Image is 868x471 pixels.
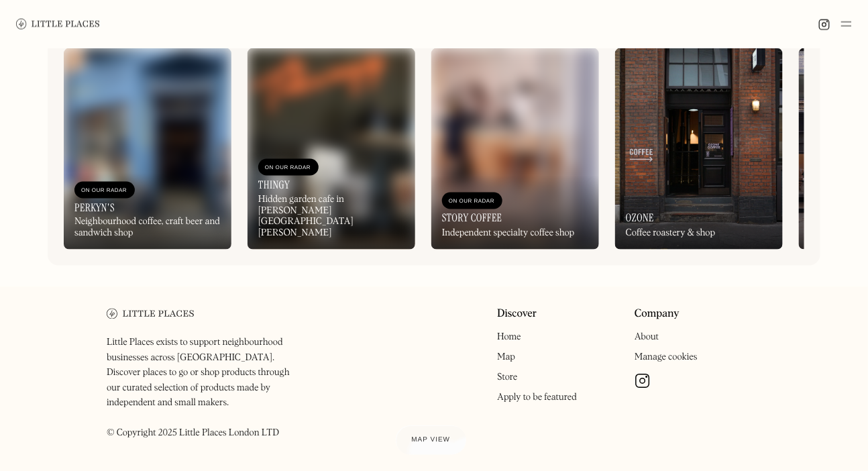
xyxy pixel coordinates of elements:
[626,212,654,225] h3: Ozone
[74,217,221,240] div: Neighbourhood coffee, craft beer and sandwich shop
[396,425,467,455] a: Map view
[626,228,715,240] div: Coffee roastery & shop
[615,48,783,250] a: OzoneCoffee roastery & shop
[635,309,680,321] a: Company
[258,194,404,239] div: Hidden garden cafe in [PERSON_NAME][GEOGRAPHIC_DATA][PERSON_NAME]
[497,393,577,403] a: Apply to be featured
[64,48,231,250] a: On Our RadarPerkyn'sNeighbourhood coffee, craft beer and sandwich shop
[635,333,659,342] a: About
[107,335,303,441] p: Little Places exists to support neighbourhood businesses across [GEOGRAPHIC_DATA]. Discover place...
[412,436,451,443] span: Map view
[497,309,537,321] a: Discover
[497,353,515,362] a: Map
[81,184,128,197] div: On Our Radar
[497,333,521,342] a: Home
[265,161,312,174] div: On Our Radar
[442,212,502,225] h3: Story Coffee
[635,353,698,362] a: Manage cookies
[442,228,574,240] div: Independent specialty coffee shop
[248,48,415,250] a: On Our RadarThingyHidden garden cafe in [PERSON_NAME][GEOGRAPHIC_DATA][PERSON_NAME]
[431,48,599,250] a: On Our RadarStory CoffeeIndependent specialty coffee shop
[258,178,290,191] h3: Thingy
[74,201,115,214] h3: Perkyn's
[497,373,517,382] a: Store
[449,195,496,208] div: On Our Radar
